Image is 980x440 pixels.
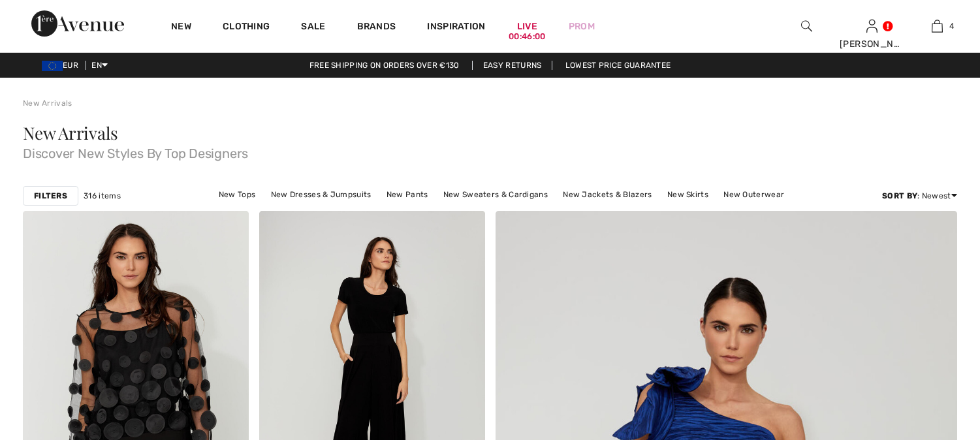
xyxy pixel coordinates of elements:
a: New Arrivals [23,99,72,108]
img: Euro [42,61,63,71]
a: New Outerwear [717,186,791,203]
iframe: Opens a widget where you can find more information [896,342,967,375]
img: My Info [866,18,877,34]
a: Easy Returns [472,61,553,70]
a: New Sweaters & Cardigans [437,186,554,203]
a: Sign In [866,20,877,32]
a: Sale [301,21,325,35]
a: New Jackets & Blazers [556,186,658,203]
span: Inspiration [427,21,485,35]
a: New Pants [380,186,435,203]
span: Discover New Styles By Top Designers [23,142,957,160]
span: 4 [949,20,954,32]
span: 316 items [84,190,121,202]
a: New [171,21,191,35]
a: 4 [905,18,969,34]
a: New Tops [212,186,262,203]
img: 1ère Avenue [31,10,124,37]
div: 00:46:00 [509,31,545,43]
a: Live00:46:00 [517,20,537,33]
a: Brands [357,21,396,35]
span: EN [91,61,108,70]
a: Lowest Price Guarantee [555,61,682,70]
a: Free shipping on orders over €130 [299,61,470,70]
a: Clothing [223,21,270,35]
a: New Skirts [661,186,715,203]
span: EUR [42,61,84,70]
img: search the website [801,18,812,34]
span: New Arrivals [23,121,118,144]
div: : Newest [882,190,957,202]
strong: Filters [34,190,67,202]
a: Prom [569,20,595,33]
a: New Dresses & Jumpsuits [264,186,378,203]
div: [PERSON_NAME] [840,37,904,51]
strong: Sort By [882,191,917,200]
img: My Bag [932,18,943,34]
